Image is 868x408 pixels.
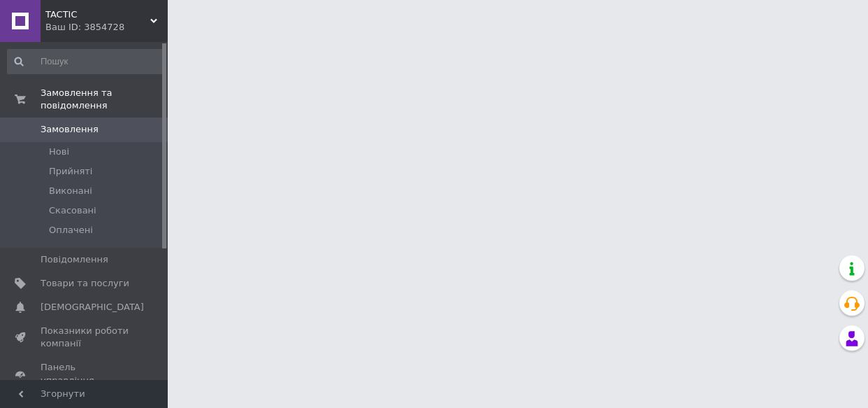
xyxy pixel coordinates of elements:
[41,325,129,350] span: Показники роботи компанії
[49,165,92,178] span: Прийняті
[49,224,93,237] span: Оплачені
[45,8,150,21] span: TACTIC
[41,361,129,386] span: Панель управління
[45,21,168,34] div: Ваш ID: 3854728
[41,301,144,314] span: [DEMOGRAPHIC_DATA]
[49,185,92,197] span: Виконані
[41,277,129,290] span: Товари та послуги
[49,204,96,217] span: Скасовані
[7,49,164,74] input: Пошук
[41,123,99,136] span: Замовлення
[41,87,168,112] span: Замовлення та повідомлення
[41,253,108,266] span: Повідомлення
[49,146,69,158] span: Нові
